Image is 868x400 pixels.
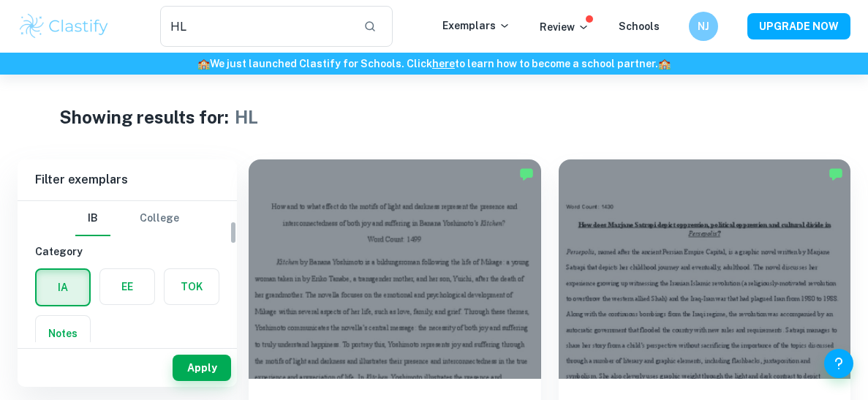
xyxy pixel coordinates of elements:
a: Schools [619,20,660,32]
button: IA [37,270,89,305]
p: Exemplars [442,18,510,34]
h1: HL [235,104,258,130]
button: TOK [165,269,219,304]
img: Clastify logo [18,12,110,41]
h6: Filter exemplars [18,159,237,200]
button: NJ [689,12,718,41]
span: 🏫 [658,58,671,69]
button: EE [100,269,154,304]
h1: Showing results for: [59,104,229,130]
button: Notes [36,316,90,351]
h6: Category [35,244,219,260]
button: Apply [173,355,231,381]
button: College [140,201,179,236]
span: 🏫 [197,58,210,69]
img: Marked [829,167,843,181]
p: Review [540,19,589,35]
button: IB [75,201,110,236]
button: Help and Feedback [824,349,853,378]
a: here [432,58,455,69]
h6: NJ [695,18,712,34]
div: Filter type choice [75,201,179,236]
input: Search for any exemplars... [160,6,352,47]
img: Marked [519,167,534,181]
button: UPGRADE NOW [747,13,850,39]
h6: We just launched Clastify for Schools. Click to learn how to become a school partner. [3,56,865,72]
